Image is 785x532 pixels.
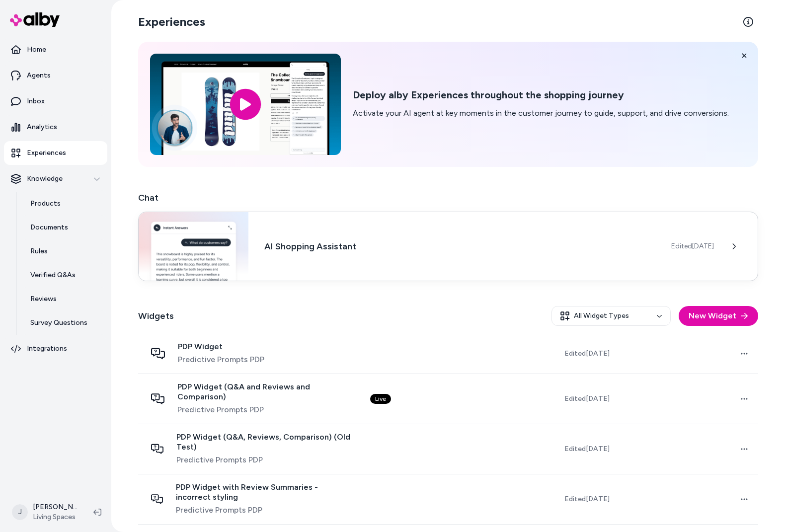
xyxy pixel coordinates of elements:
[564,394,610,404] span: Edited [DATE]
[4,38,107,62] a: Home
[4,167,107,191] button: Knowledge
[370,394,391,404] div: Live
[33,512,78,522] span: Living Spaces
[564,444,610,454] span: Edited [DATE]
[564,494,610,504] span: Edited [DATE]
[139,212,248,281] img: Chat widget
[33,502,78,512] p: [PERSON_NAME]
[27,45,46,55] p: Home
[176,432,354,452] span: PDP Widget (Q&A, Reviews, Comparison) (Old Test)
[177,382,354,402] span: PDP Widget (Q&A and Reviews and Comparison)
[30,270,76,280] p: Verified Q&As
[178,342,264,352] span: PDP Widget
[564,349,610,359] span: Edited [DATE]
[20,239,107,263] a: Rules
[4,141,107,165] a: Experiences
[6,496,85,528] button: J[PERSON_NAME]Living Spaces
[4,89,107,113] a: Inbox
[20,287,107,311] a: Reviews
[353,89,729,101] h2: Deploy alby Experiences throughout the shopping journey
[176,482,354,502] span: PDP Widget with Review Summaries - incorrect styling
[27,122,57,132] p: Analytics
[176,454,354,466] span: Predictive Prompts PDP
[679,306,758,326] button: New Widget
[20,216,107,239] a: Documents
[138,213,758,282] a: Chat widgetAI Shopping AssistantEdited[DATE]
[353,107,729,119] p: Activate your AI agent at key moments in the customer journey to guide, support, and drive conver...
[30,294,57,304] p: Reviews
[20,311,107,335] a: Survey Questions
[30,199,61,209] p: Products
[12,504,28,520] span: J
[4,337,107,361] a: Integrations
[10,12,60,27] img: alby Logo
[138,191,758,205] h2: Chat
[30,246,48,256] p: Rules
[20,263,107,287] a: Verified Q&As
[177,404,354,416] span: Predictive Prompts PDP
[20,192,107,216] a: Products
[27,174,63,184] p: Knowledge
[176,504,354,516] span: Predictive Prompts PDP
[4,115,107,139] a: Analytics
[27,71,51,80] p: Agents
[30,318,87,328] p: Survey Questions
[138,309,174,323] h2: Widgets
[138,14,205,30] h2: Experiences
[30,223,68,232] p: Documents
[178,354,264,366] span: Predictive Prompts PDP
[27,344,67,354] p: Integrations
[551,306,671,326] button: All Widget Types
[264,239,655,253] h3: AI Shopping Assistant
[27,96,45,106] p: Inbox
[4,64,107,87] a: Agents
[27,148,66,158] p: Experiences
[671,241,714,251] span: Edited [DATE]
